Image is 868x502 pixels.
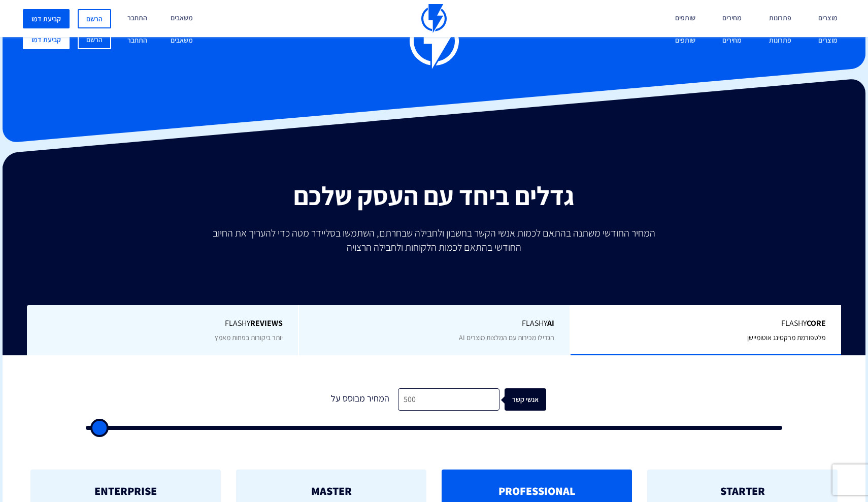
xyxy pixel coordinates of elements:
h2: MASTER [251,485,411,497]
span: פלטפורמת מרקטינג אוטומיישן [747,333,826,342]
p: המחיר החודשי משתנה בהתאם לכמות אנשי הקשר בחשבון ולחבילה שבחרתם, השתמשו בסליידר מטה כדי להעריך את ... [206,226,662,254]
a: הרשם [78,9,111,28]
h2: ENTERPRISE [46,485,206,497]
a: קביעת דמו [23,9,70,28]
span: הגדילו מכירות עם המלצות מוצרים AI [459,333,554,342]
a: התחבר [120,30,155,52]
a: שותפים [667,30,703,52]
a: פתרונות [761,30,799,52]
h2: STARTER [662,485,822,497]
a: מחירים [715,30,749,52]
b: REVIEWS [250,318,283,328]
div: המחיר מבוסס על [322,388,398,411]
b: Core [807,318,826,328]
a: משאבים [163,30,201,52]
b: AI [547,318,554,328]
span: Flashy [314,318,554,329]
a: הרשם [78,30,111,49]
a: מוצרים [811,30,845,52]
span: יותר ביקורות בפחות מאמץ [215,333,283,342]
span: Flashy [586,318,826,329]
a: קביעת דמו [23,30,70,49]
div: אנשי קשר [512,388,554,411]
span: Flashy [42,318,283,329]
h2: גדלים ביחד עם העסק שלכם [10,182,858,210]
h2: PROFESSIONAL [457,485,617,497]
